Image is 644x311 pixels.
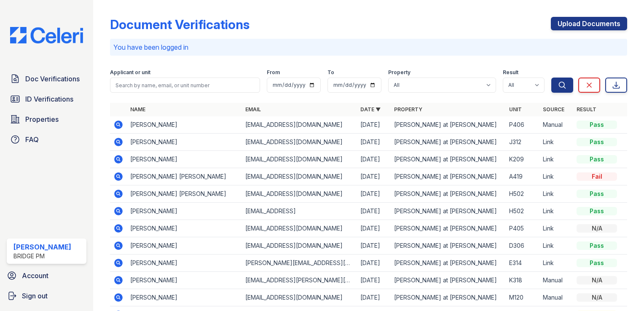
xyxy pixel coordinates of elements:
[388,69,411,76] label: Property
[577,224,617,233] div: N/A
[506,289,539,306] td: M120
[506,168,539,185] td: A419
[394,106,422,113] a: Property
[539,168,573,185] td: Link
[25,134,39,145] span: FAQ
[539,237,573,255] td: Link
[25,114,59,124] span: Properties
[25,94,73,104] span: ID Verifications
[360,106,381,113] a: Date ▼
[242,220,357,237] td: [EMAIL_ADDRESS][DOMAIN_NAME]
[506,134,539,151] td: J312
[127,220,242,237] td: [PERSON_NAME]
[357,151,391,168] td: [DATE]
[539,220,573,237] td: Link
[391,272,506,289] td: [PERSON_NAME] at [PERSON_NAME]
[506,116,539,134] td: P406
[242,134,357,151] td: [EMAIL_ADDRESS][DOMAIN_NAME]
[357,168,391,185] td: [DATE]
[130,106,145,113] a: Name
[113,42,624,52] p: You have been logged in
[242,168,357,185] td: [EMAIL_ADDRESS][DOMAIN_NAME]
[539,151,573,168] td: Link
[577,155,617,164] div: Pass
[242,289,357,306] td: [EMAIL_ADDRESS][DOMAIN_NAME]
[357,116,391,134] td: [DATE]
[127,289,242,306] td: [PERSON_NAME]
[506,237,539,255] td: D306
[577,190,617,198] div: Pass
[506,151,539,168] td: K209
[551,17,627,30] a: Upload Documents
[391,134,506,151] td: [PERSON_NAME] at [PERSON_NAME]
[127,116,242,134] td: [PERSON_NAME]
[127,168,242,185] td: [PERSON_NAME] [PERSON_NAME]
[539,255,573,272] td: Link
[577,241,617,250] div: Pass
[539,272,573,289] td: Manual
[357,237,391,255] td: [DATE]
[7,91,86,107] a: ID Verifications
[539,289,573,306] td: Manual
[391,237,506,255] td: [PERSON_NAME] at [PERSON_NAME]
[577,276,617,284] div: N/A
[539,203,573,220] td: Link
[357,134,391,151] td: [DATE]
[242,116,357,134] td: [EMAIL_ADDRESS][DOMAIN_NAME]
[110,17,250,32] div: Document Verifications
[391,168,506,185] td: [PERSON_NAME] at [PERSON_NAME]
[242,185,357,203] td: [EMAIL_ADDRESS][DOMAIN_NAME]
[242,272,357,289] td: [EMAIL_ADDRESS][PERSON_NAME][DOMAIN_NAME]
[539,185,573,203] td: Link
[357,185,391,203] td: [DATE]
[539,116,573,134] td: Manual
[506,185,539,203] td: H502
[539,134,573,151] td: Link
[357,203,391,220] td: [DATE]
[503,69,518,76] label: Result
[357,220,391,237] td: [DATE]
[506,203,539,220] td: H502
[110,69,150,76] label: Applicant or unit
[509,106,522,113] a: Unit
[577,259,617,267] div: Pass
[110,78,260,93] input: Search by name, email, or unit number
[22,291,48,301] span: Sign out
[3,27,90,43] img: CE_Logo_Blue-a8612792a0a2168367f1c8372b55b34899dd931a85d93a1a3d3e32e68fde9ad4.png
[391,116,506,134] td: [PERSON_NAME] at [PERSON_NAME]
[242,237,357,255] td: [EMAIL_ADDRESS][DOMAIN_NAME]
[25,74,80,84] span: Doc Verifications
[577,207,617,215] div: Pass
[357,255,391,272] td: [DATE]
[391,255,506,272] td: [PERSON_NAME] at [PERSON_NAME]
[7,131,86,148] a: FAQ
[327,69,334,76] label: To
[577,293,617,302] div: N/A
[127,272,242,289] td: [PERSON_NAME]
[7,111,86,128] a: Properties
[577,138,617,146] div: Pass
[13,252,71,260] div: Bridge PM
[357,289,391,306] td: [DATE]
[13,242,71,252] div: [PERSON_NAME]
[127,203,242,220] td: [PERSON_NAME]
[3,267,90,284] a: Account
[391,289,506,306] td: [PERSON_NAME] at [PERSON_NAME]
[391,185,506,203] td: [PERSON_NAME] at [PERSON_NAME]
[242,151,357,168] td: [EMAIL_ADDRESS][DOMAIN_NAME]
[127,134,242,151] td: [PERSON_NAME]
[391,151,506,168] td: [PERSON_NAME] at [PERSON_NAME]
[267,69,280,76] label: From
[391,203,506,220] td: [PERSON_NAME] at [PERSON_NAME]
[3,287,90,304] a: Sign out
[577,106,596,113] a: Result
[543,106,564,113] a: Source
[127,237,242,255] td: [PERSON_NAME]
[22,271,48,281] span: Account
[506,272,539,289] td: K318
[242,203,357,220] td: [EMAIL_ADDRESS]
[391,220,506,237] td: [PERSON_NAME] at [PERSON_NAME]
[357,272,391,289] td: [DATE]
[506,255,539,272] td: E314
